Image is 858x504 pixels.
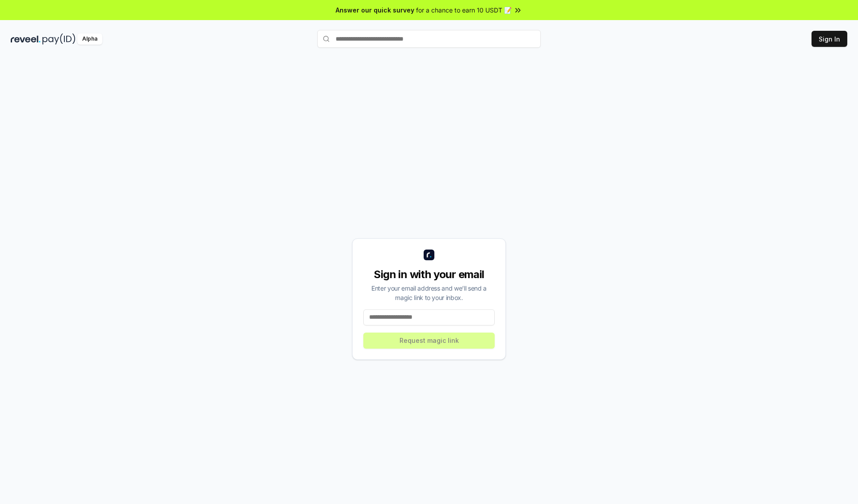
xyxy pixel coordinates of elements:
img: reveel_dark [11,33,41,45]
img: pay_id [42,33,76,45]
img: logo_small [424,250,434,260]
div: Alpha [77,33,102,45]
span: for a chance to earn 10 USDT 📝 [416,5,512,15]
div: Enter your email address and we’ll send a magic link to your inbox. [363,283,495,302]
button: Sign In [812,31,847,47]
span: Answer our quick survey [336,5,414,15]
div: Sign in with your email [363,267,495,282]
